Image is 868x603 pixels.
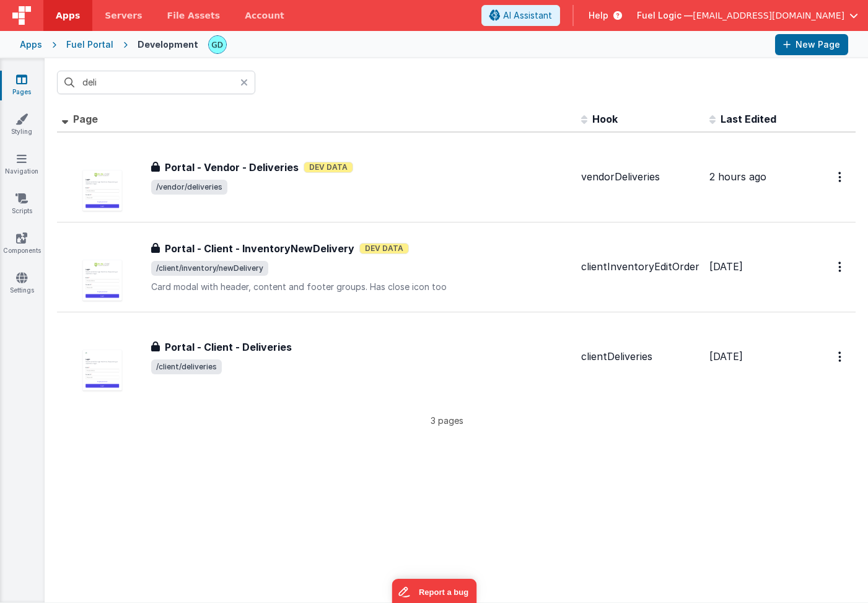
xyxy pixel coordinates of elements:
div: Apps [20,38,42,51]
span: [DATE] [709,260,743,273]
span: [DATE] [709,350,743,363]
span: 2 hours ago [709,170,766,183]
span: /client/inventory/newDelivery [151,261,268,276]
span: AI Assistant [503,9,552,22]
button: AI Assistant [481,5,560,26]
h3: Portal - Client - InventoryNewDelivery [165,241,354,256]
button: Options [831,164,851,190]
h3: Portal - Vendor - Deliveries [165,160,299,175]
span: File Assets [167,9,221,22]
span: Fuel Logic — [637,9,693,22]
span: Page [73,113,98,125]
img: 3dd21bde18fb3f511954fc4b22afbf3f [209,36,226,53]
div: clientDeliveries [581,350,699,364]
h3: Portal - Client - Deliveries [165,340,292,354]
button: Fuel Logic — [EMAIL_ADDRESS][DOMAIN_NAME] [637,9,858,22]
p: Card modal with header, content and footer groups. Has close icon too [151,281,571,293]
span: /vendor/deliveries [151,180,227,195]
div: vendorDeliveries [581,170,699,184]
span: Dev Data [304,162,353,173]
span: Servers [105,9,142,22]
input: Search pages, id's ... [57,71,255,94]
button: Options [831,344,851,369]
p: 3 pages [57,414,837,427]
span: [EMAIL_ADDRESS][DOMAIN_NAME] [693,9,844,22]
button: Options [831,254,851,279]
span: Help [589,9,608,22]
button: New Page [775,34,848,55]
div: Fuel Portal [66,38,113,51]
span: Hook [592,113,618,125]
span: Dev Data [359,243,409,254]
span: Last Edited [721,113,776,125]
span: Apps [56,9,80,22]
span: /client/deliveries [151,359,222,374]
div: clientInventoryEditOrder [581,260,699,274]
div: Development [138,38,198,51]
